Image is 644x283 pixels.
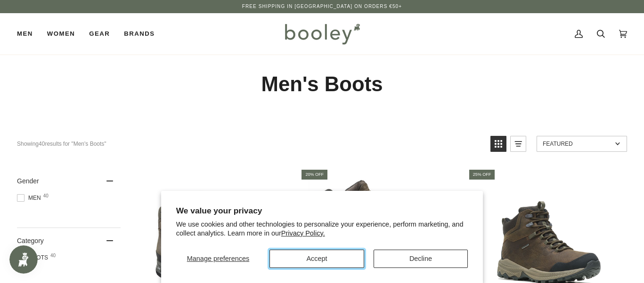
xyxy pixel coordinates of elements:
[187,255,249,262] span: Manage preferences
[17,194,44,202] span: Men
[281,20,363,47] img: Booley
[543,141,612,147] span: Featured
[43,194,49,198] span: 40
[117,13,162,55] a: Brands
[40,13,82,55] a: Women
[124,29,155,39] span: Brands
[469,170,495,180] div: 25% off
[490,136,506,152] a: View grid mode
[39,141,45,147] b: 40
[17,237,44,244] span: Category
[302,170,327,180] div: 20% off
[281,229,325,237] a: Privacy Policy.
[9,245,38,274] iframe: Button to open loyalty program pop-up
[82,13,117,55] a: Gear
[537,136,627,152] a: Sort options
[47,29,75,39] span: Women
[176,220,468,238] p: We use cookies and other technologies to personalize your experience, perform marketing, and coll...
[176,250,260,268] button: Manage preferences
[17,29,33,39] span: Men
[17,177,39,185] span: Gender
[17,136,483,152] div: Showing results for "Men's Boots"
[510,136,526,152] a: View list mode
[89,29,110,39] span: Gear
[17,71,627,97] h1: Men's Boots
[50,253,56,258] span: 40
[17,13,40,55] a: Men
[269,250,364,268] button: Accept
[176,206,468,216] h2: We value your privacy
[374,250,468,268] button: Decline
[17,253,51,262] span: Boots
[242,3,402,10] p: Free Shipping in [GEOGRAPHIC_DATA] on Orders €50+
